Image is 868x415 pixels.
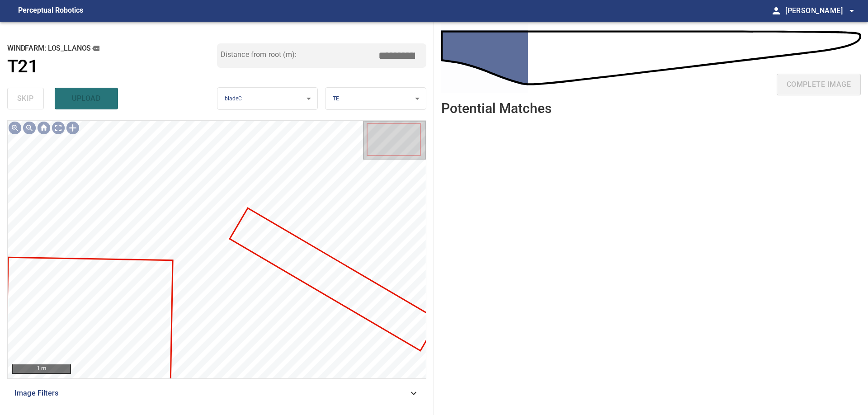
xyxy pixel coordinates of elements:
div: Image Filters [7,382,426,404]
h2: Potential Matches [441,101,552,116]
div: TE [325,87,426,110]
img: Zoom in [8,121,22,135]
figcaption: Perceptual Robotics [18,4,83,18]
span: TE [333,95,339,102]
a: T21 [7,56,217,77]
img: Go home [37,121,51,135]
span: arrow_drop_down [846,5,857,16]
span: person [771,5,782,16]
span: [PERSON_NAME] [785,5,857,17]
h2: windfarm: Los_Llanos [7,43,217,53]
span: Image Filters [14,388,408,399]
button: copy message details [91,43,101,53]
button: [PERSON_NAME] [782,2,857,20]
img: Zoom out [22,121,37,135]
img: Toggle selection [66,121,80,135]
img: Toggle full page [51,121,66,135]
h1: T21 [7,56,38,77]
div: bladeC [217,87,318,110]
label: Distance from root (m): [221,51,297,58]
span: bladeC [225,95,242,102]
